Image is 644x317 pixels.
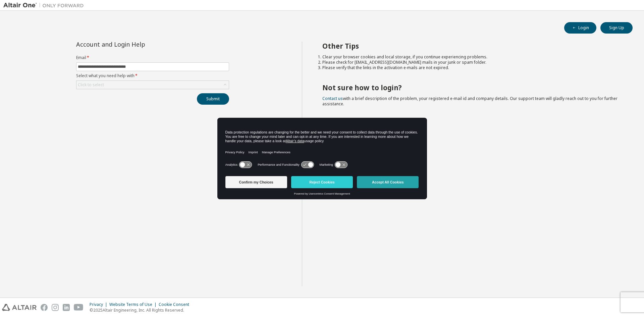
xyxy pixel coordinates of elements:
img: Altair One [3,2,87,9]
label: Email [76,55,229,60]
div: Cookie Consent [159,302,193,307]
li: Please verify that the links in the activation e-mails are not expired. [322,65,621,70]
span: with a brief description of the problem, your registered e-mail id and company details. Our suppo... [322,96,618,107]
img: youtube.svg [74,304,84,311]
li: Clear your browser cookies and local storage, if you continue experiencing problems. [322,54,621,60]
img: altair_logo.svg [2,304,37,311]
label: Select what you need help with [76,73,229,78]
button: Login [564,22,596,34]
button: Submit [197,93,229,105]
div: Website Terms of Use [109,302,159,307]
a: Contact us [322,96,343,101]
li: Please check for [EMAIL_ADDRESS][DOMAIN_NAME] mails in your junk or spam folder. [322,60,621,65]
img: linkedin.svg [63,304,70,311]
h2: Other Tips [322,42,621,50]
h2: Not sure how to login? [322,83,621,92]
div: Click to select [78,82,104,88]
div: Account and Login Help [76,42,199,47]
img: instagram.svg [52,304,59,311]
p: © 2025 Altair Engineering, Inc. All Rights Reserved. [90,307,193,313]
button: Sign Up [600,22,633,34]
div: Privacy [90,302,109,307]
div: Click to select [76,81,229,89]
img: facebook.svg [41,304,48,311]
